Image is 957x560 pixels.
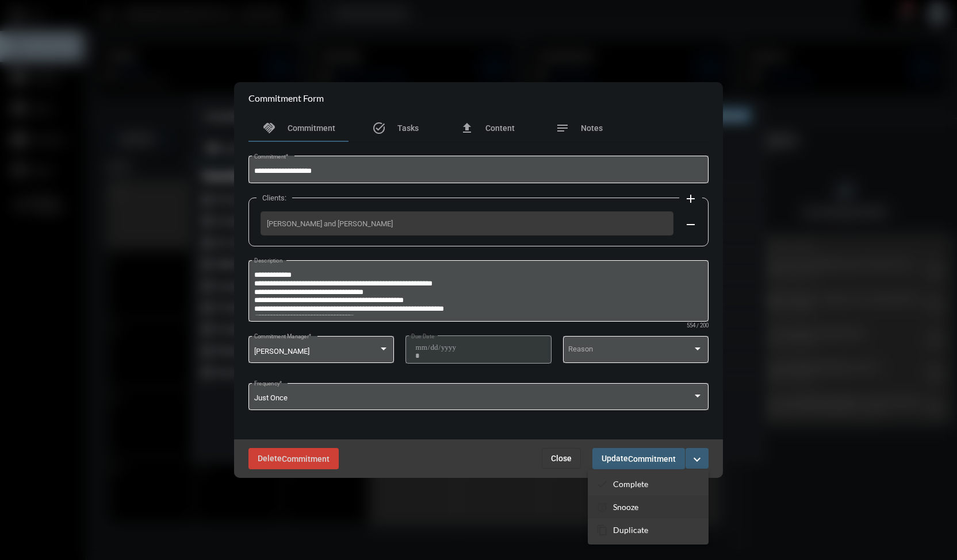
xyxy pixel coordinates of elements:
mat-icon: content_copy [596,524,608,536]
mat-icon: checkmark [596,478,608,490]
p: Duplicate [613,525,648,535]
p: Snooze [613,502,638,512]
p: Complete [613,479,648,489]
mat-icon: snooze [596,501,608,513]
